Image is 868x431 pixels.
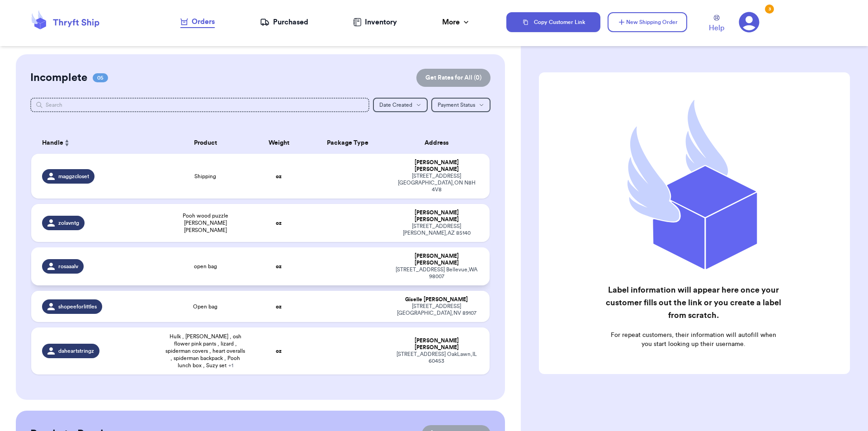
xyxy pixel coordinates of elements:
[58,173,89,180] span: maggzcloset
[306,132,389,154] th: Package Type
[180,16,215,27] div: Orders
[416,69,491,87] button: Get Rates for All (0)
[58,263,78,270] span: rosaaalv
[438,102,475,108] span: Payment Status
[739,12,759,33] a: 3
[63,137,71,148] button: Sort ascending
[394,173,479,193] div: [STREET_ADDRESS] [GEOGRAPHIC_DATA] , ON N8H 4V8
[276,220,282,226] strong: oz
[608,12,687,32] button: New Shipping Order
[165,333,246,369] span: Hulk , [PERSON_NAME] , osh flower pink pants , lizard , spiderman covers , heart overalls , spide...
[58,303,97,310] span: shopeeforlittles
[251,132,307,154] th: Weight
[394,253,479,266] div: [PERSON_NAME] [PERSON_NAME]
[93,73,108,82] span: 05
[165,212,246,234] span: Pooh wood puzzle [PERSON_NAME] [PERSON_NAME]
[709,23,724,33] span: Help
[276,264,282,269] strong: oz
[709,15,724,33] a: Help
[379,102,412,108] span: Date Created
[30,98,370,112] input: Search
[276,304,282,309] strong: oz
[373,98,428,112] button: Date Created
[160,132,251,154] th: Product
[394,296,479,303] div: Giselle [PERSON_NAME]
[193,303,217,310] span: Open bag
[260,17,308,28] a: Purchased
[394,209,479,223] div: [PERSON_NAME] [PERSON_NAME]
[394,223,479,237] div: [STREET_ADDRESS] [PERSON_NAME] , AZ 85140
[30,71,87,85] h2: Incomplete
[442,17,471,28] div: More
[605,331,782,349] p: For repeat customers, their information will autofill when you start looking up their username.
[394,266,479,280] div: [STREET_ADDRESS] Bellevue , WA 98007
[353,17,397,28] a: Inventory
[506,12,600,32] button: Copy Customer Link
[228,363,233,368] span: + 1
[394,159,479,173] div: [PERSON_NAME] [PERSON_NAME]
[389,132,490,154] th: Address
[276,348,282,354] strong: oz
[431,98,491,112] button: Payment Status
[605,284,782,322] h2: Label information will appear here once your customer fills out the link or you create a label fr...
[394,337,479,351] div: [PERSON_NAME] [PERSON_NAME]
[394,303,479,317] div: [STREET_ADDRESS] [GEOGRAPHIC_DATA] , NV 89107
[194,263,217,270] span: open bag
[765,5,774,14] div: 3
[276,174,282,179] strong: oz
[180,16,215,28] a: Orders
[194,173,216,180] span: Shipping
[42,138,63,148] span: Handle
[394,351,479,365] div: [STREET_ADDRESS] OakLawn , IL 60453
[58,347,94,355] span: daheartstringz
[58,219,79,227] span: zolavntg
